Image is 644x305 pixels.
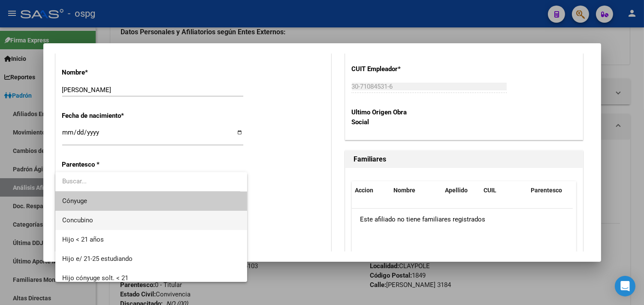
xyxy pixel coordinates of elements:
[62,274,128,282] span: Hijo cónyuge solt. < 21
[62,216,93,224] span: Concubino
[615,276,635,296] div: Open Intercom Messenger
[62,255,133,263] span: Hijo e/ 21-25 estudiando
[62,236,104,243] span: Hijo < 21 años
[55,172,240,191] input: dropdown search
[62,197,87,205] span: Cónyuge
